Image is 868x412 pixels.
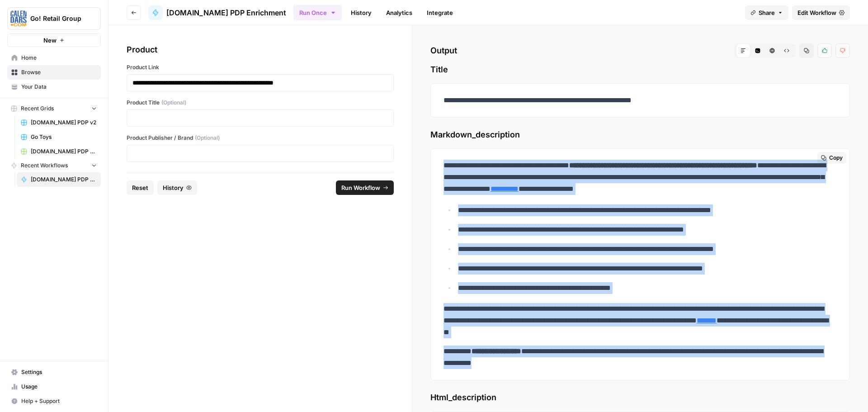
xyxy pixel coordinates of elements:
span: Help + Support [21,397,97,405]
a: Settings [7,365,101,379]
span: Go Toys [31,133,97,141]
span: New [43,36,57,45]
label: Product Title [127,99,394,107]
span: [DOMAIN_NAME] PDP Enrichment Grid [31,147,97,156]
label: Product Link [127,63,394,71]
a: Go Toys [17,130,101,144]
a: History [345,5,377,20]
span: [DOMAIN_NAME] PDP v2 [31,118,97,127]
a: [DOMAIN_NAME] PDP Enrichment [148,5,286,20]
span: Settings [21,368,97,376]
button: Reset [127,180,154,195]
img: Go! Retail Group Logo [10,10,27,27]
span: Your Data [21,83,97,91]
span: Home [21,54,97,62]
button: Copy [817,152,846,164]
span: [DOMAIN_NAME] PDP Enrichment [31,175,97,184]
a: [DOMAIN_NAME] PDP Enrichment [17,172,101,187]
button: Recent Grids [7,102,101,115]
a: Your Data [7,80,101,94]
div: Product [127,43,394,56]
span: Edit Workflow [797,8,836,17]
span: Usage [21,383,97,391]
span: Go! Retail Group [30,14,85,23]
span: Recent Grids [21,104,54,113]
button: Recent Workflows [7,159,101,172]
a: Analytics [381,5,418,20]
label: Product Publisher / Brand [127,134,394,142]
span: Copy [829,154,843,162]
span: Html_description [430,391,850,404]
button: Run Workflow [336,180,394,195]
a: [DOMAIN_NAME] PDP Enrichment Grid [17,144,101,159]
span: Recent Workflows [21,161,68,170]
a: [DOMAIN_NAME] PDP v2 [17,115,101,130]
button: History [157,180,197,195]
span: Browse [21,68,97,76]
a: Browse [7,65,101,80]
button: Help + Support [7,394,101,408]
span: (Optional) [161,99,186,107]
button: Run Once [293,5,342,20]
button: Workspace: Go! Retail Group [7,7,101,30]
span: Run Workflow [341,183,380,192]
span: [DOMAIN_NAME] PDP Enrichment [166,7,286,18]
h2: Output [430,43,850,58]
a: Usage [7,379,101,394]
span: Reset [132,183,148,192]
span: Share [759,8,775,17]
span: Markdown_description [430,128,850,141]
a: Edit Workflow [792,5,850,20]
button: New [7,33,101,47]
span: (Optional) [195,134,220,142]
span: Title [430,63,850,76]
a: Home [7,51,101,65]
button: Share [745,5,788,20]
span: History [163,183,184,192]
a: Integrate [421,5,458,20]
